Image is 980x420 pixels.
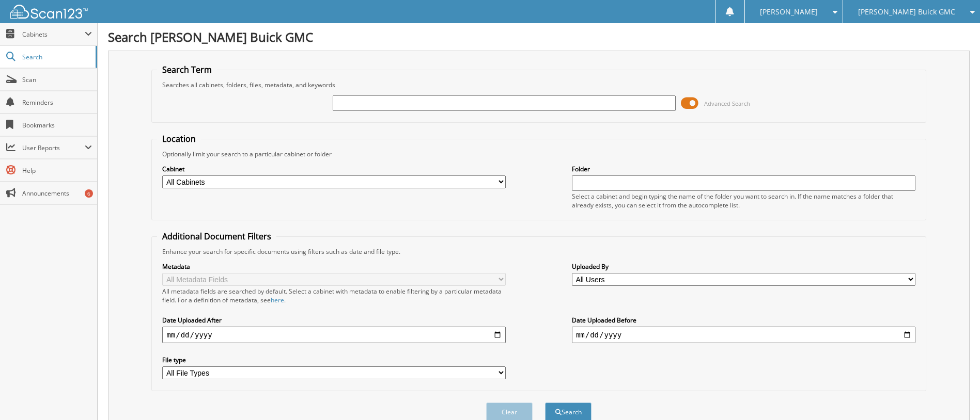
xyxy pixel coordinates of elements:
[704,100,750,107] span: Advanced Search
[157,64,217,75] legend: Search Term
[22,189,92,198] span: Announcements
[22,121,92,130] span: Bookmarks
[10,5,88,19] img: scan123-logo-white.svg
[22,53,90,61] span: Search
[22,75,92,84] span: Scan
[572,316,915,325] label: Date Uploaded Before
[157,150,920,158] div: Optionally limit your search to a particular cabinet or folder
[85,189,93,198] div: 6
[157,80,920,89] div: Searches all cabinets, folders, files, metadata, and keywords
[572,165,915,173] label: Folder
[162,356,506,364] label: File type
[157,231,276,242] legend: Additional Document Filters
[572,262,915,271] label: Uploaded By
[22,166,92,175] span: Help
[162,262,506,271] label: Metadata
[157,247,920,256] div: Enhance your search for specific documents using filters such as date and file type.
[572,327,915,343] input: end
[162,287,506,304] div: All metadata fields are searched by default. Select a cabinet with metadata to enable filtering b...
[22,98,92,107] span: Reminders
[928,370,980,420] iframe: Chat Widget
[572,192,915,209] div: Select a cabinet and begin typing the name of the folder you want to search in. If the name match...
[271,296,284,304] a: here
[157,133,201,144] legend: Location
[162,316,506,325] label: Date Uploaded After
[162,165,506,173] label: Cabinet
[858,9,955,15] span: [PERSON_NAME] Buick GMC
[760,9,818,15] span: [PERSON_NAME]
[22,30,85,39] span: Cabinets
[108,28,970,45] h1: Search [PERSON_NAME] Buick GMC
[22,143,85,152] span: User Reports
[162,327,506,343] input: start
